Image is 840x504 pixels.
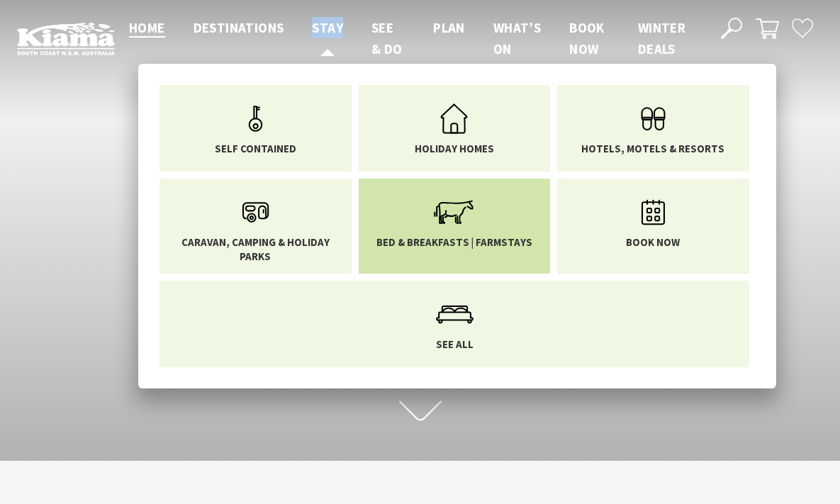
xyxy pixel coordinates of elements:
span: Self Contained [215,142,296,156]
img: Kiama Logo [17,22,115,55]
span: Stay [312,19,343,36]
span: Bed & Breakfasts | Farmstays [376,235,532,250]
span: Destinations [194,19,284,36]
span: Plan [433,19,465,36]
span: See & Do [371,19,403,57]
nav: Main Menu [115,17,705,60]
span: Home [129,19,165,36]
span: Book now [569,19,605,57]
span: What’s On [493,19,541,57]
span: Caravan, Camping & Holiday Parks [170,235,341,263]
span: Book now [626,235,680,250]
span: Hotels, Motels & Resorts [581,142,724,156]
span: See All [436,337,474,352]
span: Holiday Homes [415,142,494,156]
span: Winter Deals [638,19,685,57]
